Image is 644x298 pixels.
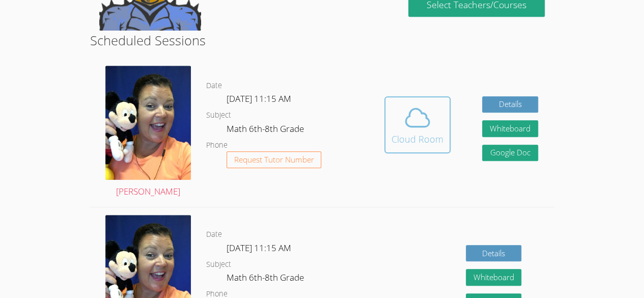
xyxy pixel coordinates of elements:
span: [DATE] 11:15 AM [227,93,291,104]
dt: Subject [206,109,231,122]
span: Request Tutor Number [234,156,314,164]
dd: Math 6th-8th Grade [227,270,306,288]
dt: Date [206,228,222,241]
a: Google Doc [482,145,538,161]
span: [DATE] 11:15 AM [227,242,291,254]
dt: Phone [206,139,228,152]
dd: Math 6th-8th Grade [227,122,306,139]
a: Details [482,96,538,113]
button: Whiteboard [466,269,522,286]
div: Cloud Room [391,132,443,146]
dt: Date [206,79,222,92]
img: avatar.png [105,66,191,180]
button: Request Tutor Number [227,151,322,168]
a: Details [466,245,522,262]
dt: Subject [206,258,231,271]
h2: Scheduled Sessions [90,31,554,50]
a: [PERSON_NAME] [105,66,191,199]
button: Whiteboard [482,120,538,137]
button: Cloud Room [384,96,451,153]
